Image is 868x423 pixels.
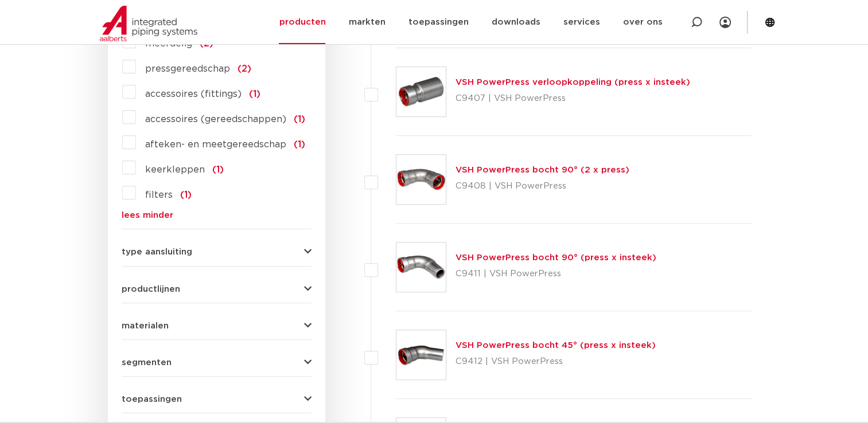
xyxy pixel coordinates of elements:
[122,248,192,256] span: type aansluiting
[145,190,173,199] span: filters
[122,285,312,293] button: productlijnen
[456,78,690,87] a: VSH PowerPress verloopkoppeling (press x insteek)
[122,358,172,367] span: segmenten
[294,140,305,149] span: (1)
[122,395,182,404] span: toepassingen
[122,322,312,330] button: materialen
[396,330,446,379] img: Thumbnail for VSH PowerPress bocht 45° (press x insteek)
[122,322,169,330] span: materialen
[456,265,656,283] p: C9411 | VSH PowerPress
[238,64,251,73] span: (2)
[396,242,446,292] img: Thumbnail for VSH PowerPress bocht 90° (press x insteek)
[456,352,656,371] p: C9412 | VSH PowerPress
[456,341,656,350] a: VSH PowerPress bocht 45° (press x insteek)
[249,89,260,99] span: (1)
[396,67,446,116] img: Thumbnail for VSH PowerPress verloopkoppeling (press x insteek)
[456,89,690,108] p: C9407 | VSH PowerPress
[456,166,629,174] a: VSH PowerPress bocht 90° (2 x press)
[145,140,286,149] span: afteken- en meetgereedschap
[180,190,192,199] span: (1)
[456,177,629,195] p: C9408 | VSH PowerPress
[122,358,312,367] button: segmenten
[145,64,230,73] span: pressgereedschap
[396,155,446,204] img: Thumbnail for VSH PowerPress bocht 90° (2 x press)
[456,253,656,262] a: VSH PowerPress bocht 90° (press x insteek)
[294,115,305,124] span: (1)
[122,211,312,220] a: lees minder
[212,165,224,174] span: (1)
[145,165,205,174] span: keerkleppen
[122,285,180,293] span: productlijnen
[145,89,242,99] span: accessoires (fittings)
[122,395,312,404] button: toepassingen
[122,248,312,256] button: type aansluiting
[145,115,286,124] span: accessoires (gereedschappen)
